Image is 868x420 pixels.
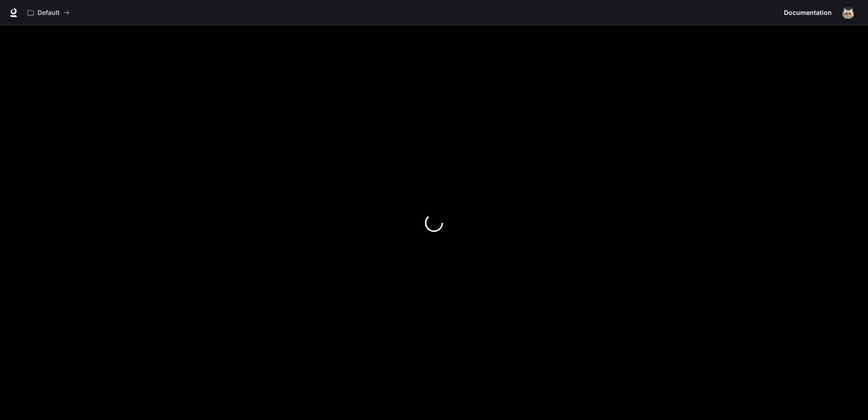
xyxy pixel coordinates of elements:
[784,7,832,19] span: Documentation
[24,4,74,22] button: All workspaces
[839,4,857,22] button: User avatar
[38,9,60,17] p: Default
[842,6,854,19] img: User avatar
[780,4,835,22] a: Documentation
